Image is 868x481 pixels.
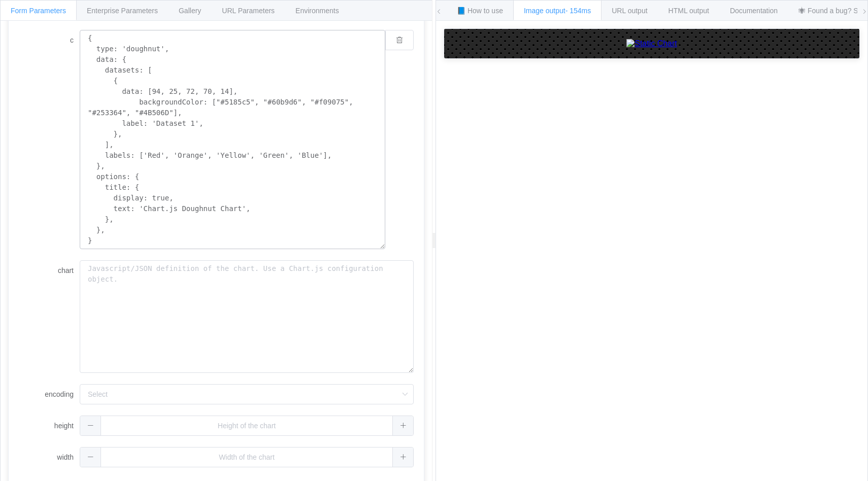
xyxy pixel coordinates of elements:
label: width [19,447,80,467]
input: Height of the chart [80,416,414,436]
span: 📘 How to use [457,7,503,15]
span: Form Parameters [11,7,66,15]
span: - 154ms [565,7,591,15]
label: encoding [19,384,80,404]
span: Image output [524,7,591,15]
span: URL Parameters [222,7,275,15]
a: Static Chart [454,39,849,48]
span: Environments [295,7,339,15]
span: URL output [612,7,647,15]
label: height [19,416,80,436]
label: c [19,30,80,50]
label: chart [19,260,80,281]
span: HTML output [669,7,709,15]
input: Select [80,384,414,404]
img: Static Chart [626,39,677,48]
span: Gallery [179,7,201,15]
span: Documentation [730,7,778,15]
input: Width of the chart [80,447,414,467]
span: Enterprise Parameters [87,7,158,15]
